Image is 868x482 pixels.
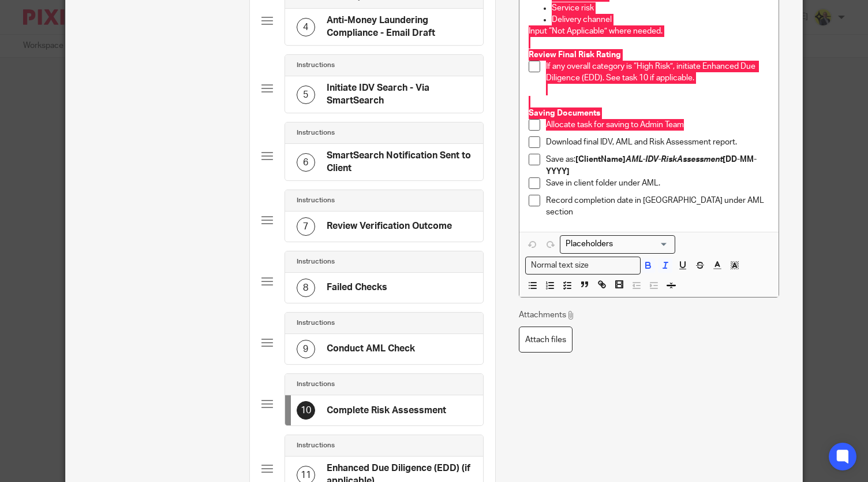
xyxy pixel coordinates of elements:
h4: SmartSearch Notification Sent to Client [327,150,472,175]
p: Save as: [546,154,769,177]
p: Allocate task for saving to Admin Team [546,119,769,131]
div: Search for option [560,235,675,253]
div: Placeholders [560,235,675,253]
p: Download final IDV, AML and Risk Assessment report. [546,136,769,148]
p: Delivery channel [552,14,769,25]
em: AML-IDV-RiskAssessment [626,155,723,164]
span: Normal text size [528,259,591,272]
label: Attach files [519,327,573,353]
div: 6 [297,153,315,172]
div: 4 [297,18,315,36]
h4: Instructions [297,128,335,138]
p: Record completion date in [GEOGRAPHIC_DATA] under AML section [546,195,769,218]
h4: Review Verification Outcome [327,220,452,232]
div: Text styles [525,257,641,275]
h4: Instructions [297,380,335,389]
h4: Anti-Money Laundering Compliance - Email Draft [327,14,472,39]
h4: Instructions [297,441,335,450]
h4: Instructions [297,196,335,205]
h4: Instructions [297,61,335,70]
div: 8 [297,279,315,297]
p: Attachments [519,309,575,321]
strong: [ClientName] [DD-MM-YYYY] [546,155,757,175]
div: 7 [297,217,315,236]
h4: Conduct AML Check [327,343,415,355]
div: 10 [297,401,315,420]
h4: Instructions [297,257,335,266]
p: Input “Not Applicable” where needed. [529,25,769,37]
p: Service risk [552,2,769,14]
input: Search for option [562,238,668,250]
h4: Initiate IDV Search - Via SmartSearch [327,82,472,107]
strong: Saving Documents [529,109,600,117]
p: If any overall category is “High Risk”, initiate Enhanced Due Diligence (EDD). See task 10 if app... [546,61,769,84]
div: 9 [297,340,315,358]
div: Search for option [525,257,641,275]
p: Save in client folder under AML. [546,177,769,189]
h4: Failed Checks [327,281,387,294]
input: Search for option [592,259,634,272]
h4: Complete Risk Assessment [327,405,446,417]
h4: Instructions [297,318,335,328]
div: 5 [297,86,315,104]
strong: Review Final Risk Rating [529,51,621,59]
